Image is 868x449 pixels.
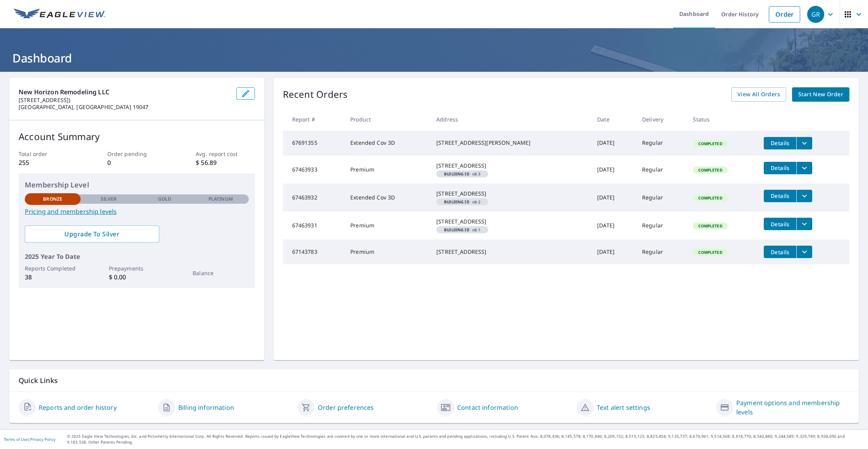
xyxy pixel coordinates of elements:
[764,162,796,174] button: detailsBtn-67463933
[636,211,687,239] td: Regular
[107,150,166,158] p: Order pending
[25,272,81,282] p: 38
[764,190,796,202] button: detailsBtn-67463932
[731,87,786,102] a: View All Orders
[344,131,430,156] td: Extended Cov 3D
[768,220,792,228] span: Details
[43,196,62,203] p: Bronze
[439,172,485,176] span: ob 3
[19,158,77,167] p: 255
[444,200,469,204] em: Building ID
[14,9,105,20] img: EV Logo
[436,190,585,198] div: [STREET_ADDRESS]
[694,250,727,255] span: Completed
[591,211,636,239] td: [DATE]
[283,131,344,156] td: 67691355
[436,139,585,147] div: [STREET_ADDRESS][PERSON_NAME]
[796,137,812,149] button: filesDropdownBtn-67691355
[67,433,864,445] p: © 2025 Eagle View Technologies, Inc. and Pictometry International Corp. All Rights Reserved. Repo...
[9,50,859,66] h1: Dashboard
[768,139,792,147] span: Details
[31,230,153,238] span: Upgrade To Silver
[636,131,687,156] td: Regular
[19,130,255,144] p: Account Summary
[792,87,849,102] a: Start New Order
[591,156,636,184] td: [DATE]
[158,196,171,203] p: Gold
[439,228,485,232] span: ob 1
[196,158,255,167] p: $ 56.89
[636,108,687,131] th: Delivery
[436,218,585,225] div: [STREET_ADDRESS]
[444,172,469,176] em: Building ID
[737,90,780,99] span: View All Orders
[591,108,636,131] th: Date
[769,6,800,23] a: Order
[764,137,796,149] button: detailsBtn-67691355
[636,156,687,184] td: Regular
[694,223,727,229] span: Completed
[193,269,248,277] p: Balance
[25,180,249,190] p: Membership Level
[101,196,117,203] p: Silver
[25,252,249,261] p: 2025 Year To Date
[19,97,230,104] p: [STREET_ADDRESS])
[19,104,230,111] p: [GEOGRAPHIC_DATA], [GEOGRAPHIC_DATA] 19047
[344,156,430,184] td: Premium
[457,403,518,412] a: Contact information
[196,150,255,158] p: Avg. report cost
[796,246,812,258] button: filesDropdownBtn-67143783
[430,108,591,131] th: Address
[736,398,849,417] a: Payment options and membership levels
[19,87,230,97] p: New Horizon Remodeling LLC
[25,225,159,243] a: Upgrade To Silver
[439,200,485,204] span: ob 2
[178,403,234,412] a: Billing information
[344,108,430,131] th: Product
[764,218,796,230] button: detailsBtn-67463931
[25,264,81,272] p: Reports Completed
[694,167,727,173] span: Completed
[591,184,636,211] td: [DATE]
[39,403,117,412] a: Reports and order history
[283,156,344,184] td: 67463933
[807,6,824,23] div: GR
[768,164,792,172] span: Details
[4,437,55,442] p: |
[636,184,687,211] td: Regular
[796,190,812,202] button: filesDropdownBtn-67463932
[436,162,585,170] div: [STREET_ADDRESS]
[283,184,344,211] td: 67463932
[109,272,165,282] p: $ 0.00
[208,196,233,203] p: Platinum
[25,207,249,216] a: Pricing and membership levels
[318,403,374,412] a: Order preferences
[687,108,758,131] th: Status
[4,437,28,442] a: Terms of Use
[19,376,849,385] p: Quick Links
[636,239,687,264] td: Regular
[283,239,344,264] td: 67143783
[107,158,166,167] p: 0
[436,248,585,256] div: [STREET_ADDRESS]
[694,141,727,146] span: Completed
[798,90,843,99] span: Start New Order
[30,437,55,442] a: Privacy Policy
[283,211,344,239] td: 67463931
[591,239,636,264] td: [DATE]
[768,192,792,199] span: Details
[768,248,792,256] span: Details
[796,162,812,174] button: filesDropdownBtn-67463933
[19,150,77,158] p: Total order
[796,218,812,230] button: filesDropdownBtn-67463931
[109,264,165,272] p: Prepayments
[694,195,727,201] span: Completed
[591,131,636,156] td: [DATE]
[283,87,348,102] p: Recent Orders
[444,228,469,232] em: Building ID
[764,246,796,258] button: detailsBtn-67143783
[344,239,430,264] td: Premium
[283,108,344,131] th: Report #
[344,211,430,239] td: Premium
[344,184,430,211] td: Extended Cov 3D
